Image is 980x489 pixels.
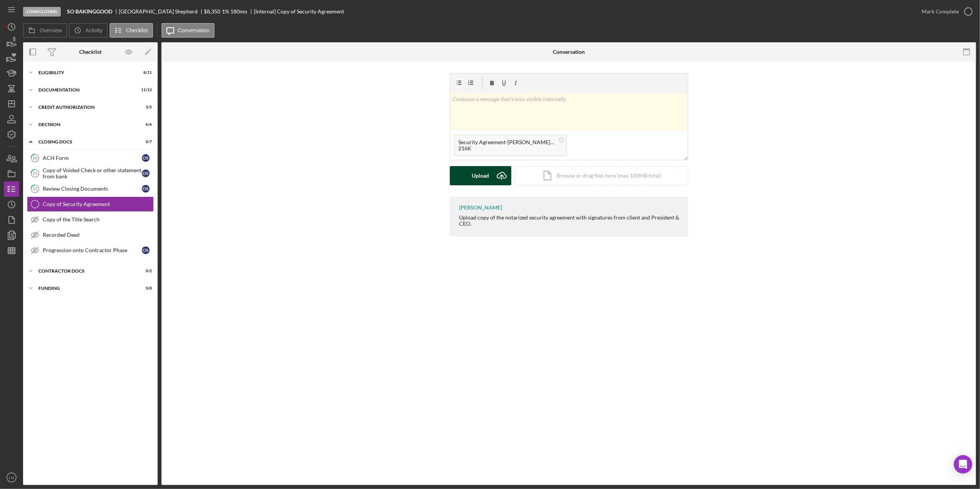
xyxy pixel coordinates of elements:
label: Checklist [126,27,148,33]
button: Mark Complete [914,4,976,19]
a: Copy of the Title Search [27,212,154,227]
label: Activity [85,27,102,33]
div: Documentation [38,88,133,92]
label: Conversation [178,27,210,33]
div: Contractor Docs [38,269,133,273]
div: Mark Complete [922,4,959,19]
div: Security Agreement-[PERSON_NAME] SIGNED.pdf [459,139,555,145]
div: O S [142,185,150,193]
b: SO BAKINGGOOD [67,8,112,15]
div: 180 mo [230,8,247,15]
a: 20ACH FormOS [27,150,154,166]
div: Conversation [553,49,585,55]
div: Upload [472,166,489,185]
label: Overview [40,27,62,33]
a: 21Copy of Voided Check or other statement from bankOS [27,166,154,181]
div: Review Closing Documents [43,186,142,192]
div: $8,350 [204,8,221,15]
div: 216K [459,145,555,151]
div: O S [142,170,150,177]
tspan: 22 [33,186,37,191]
div: CREDIT AUTHORIZATION [38,105,133,110]
div: [GEOGRAPHIC_DATA] Shepherd [119,8,204,15]
div: Open Intercom Messenger [954,455,972,474]
div: Eligibility [38,70,133,75]
div: 8 / 11 [138,70,152,75]
div: Decision [38,122,133,127]
div: Upload copy of the notarized security agreement with signatures from client and President & CEO. [459,215,681,227]
div: 6 / 6 [138,122,152,127]
div: Funding [38,286,133,291]
div: [PERSON_NAME] [459,205,502,211]
div: 0 / 7 [138,140,152,144]
a: Recorded Deed [27,227,154,243]
div: Progression onto Contractor Phase [43,247,142,253]
div: CLOSING DOCS [38,140,133,144]
div: O S [142,154,150,162]
div: 0 / 8 [138,286,152,291]
text: LM [9,476,14,480]
button: Conversation [161,23,215,38]
tspan: 20 [33,155,38,160]
div: Recorded Deed [43,232,153,238]
div: Copy of Voided Check or other statement from bank [43,167,142,180]
div: 3 / 5 [138,105,152,110]
a: Copy of Security Agreement [27,196,154,212]
tspan: 21 [33,171,37,176]
button: Activity [69,23,107,38]
div: 0 / 2 [138,269,152,273]
div: Copy of Security Agreement [43,201,153,207]
div: [Internal] Copy of Security Agreement [254,8,344,15]
button: Overview [23,23,67,38]
a: Progression onto Contractor PhaseOS [27,243,154,258]
div: Loan Closing [23,7,61,17]
button: LM [4,470,19,485]
div: Checklist [79,49,101,55]
div: Copy of the Title Search [43,216,153,223]
div: O S [142,246,150,254]
div: ACH Form [43,155,142,161]
button: Checklist [110,23,153,38]
button: Upload [450,166,511,185]
div: 11 / 12 [138,88,152,92]
div: 1 % [222,8,229,15]
a: 22Review Closing DocumentsOS [27,181,154,196]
